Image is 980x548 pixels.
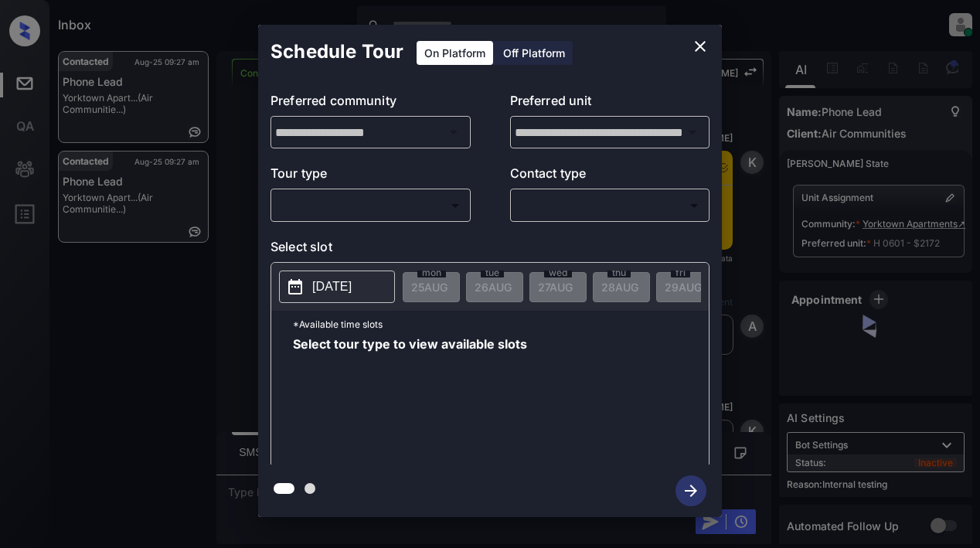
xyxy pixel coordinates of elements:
[495,41,573,65] div: Off Platform
[271,237,709,262] p: Select slot
[312,277,352,296] p: [DATE]
[258,25,416,79] h2: Schedule Tour
[510,91,710,116] p: Preferred unit
[271,164,471,189] p: Tour type
[271,91,471,116] p: Preferred community
[293,338,527,461] span: Select tour type to view available slots
[293,311,709,338] p: *Available time slots
[685,31,716,62] button: close
[417,41,493,65] div: On Platform
[510,164,710,189] p: Contact type
[279,271,395,303] button: [DATE]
